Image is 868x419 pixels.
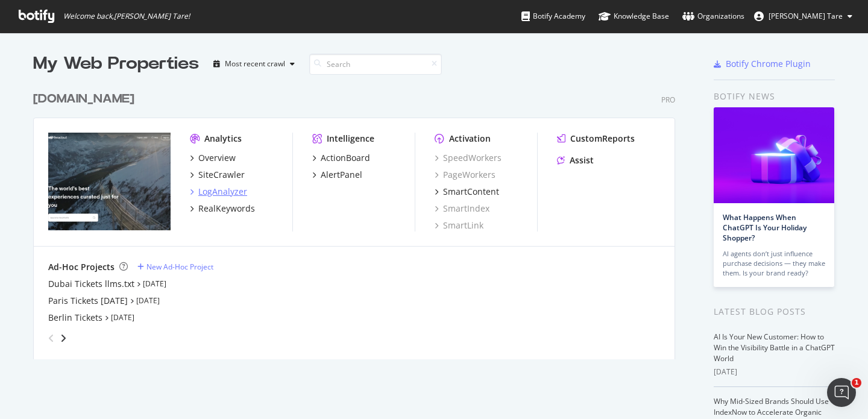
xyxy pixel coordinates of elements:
[682,10,744,22] div: Organizations
[146,262,213,272] div: New Ad-Hoc Project
[33,52,199,76] div: My Web Properties
[33,90,134,108] div: [DOMAIN_NAME]
[723,212,807,243] a: What Happens When ChatGPT Is Your Holiday Shopper?
[714,305,835,318] div: Latest Blog Posts
[312,152,370,164] a: ActionBoard
[43,329,59,348] div: angle-left
[33,76,685,359] div: grid
[723,249,825,278] div: AI agents don’t just influence purchase decisions — they make them. Is your brand ready?
[63,11,190,21] span: Welcome back, [PERSON_NAME] Tare !
[726,58,811,70] div: Botify Chrome Plugin
[59,332,68,344] div: angle-right
[827,378,856,407] iframe: Intercom live chat
[714,107,834,203] img: What Happens When ChatGPT Is Your Holiday Shopper?
[435,186,499,198] a: SmartContent
[33,90,139,108] a: [DOMAIN_NAME]
[570,133,635,145] div: CustomReports
[570,154,594,166] div: Assist
[225,60,285,68] div: Most recent crawl
[714,90,835,103] div: Botify news
[435,169,495,181] a: PageWorkers
[136,295,160,306] a: [DATE]
[321,169,362,181] div: AlertPanel
[769,11,843,21] span: Advait Tare
[852,378,861,388] span: 1
[309,54,442,75] input: Search
[209,54,300,74] button: Most recent crawl
[557,133,635,145] a: CustomReports
[443,186,499,198] div: SmartContent
[714,332,835,364] a: AI Is Your New Customer: How to Win the Visibility Battle in a ChatGPT World
[449,133,491,145] div: Activation
[321,152,370,164] div: ActionBoard
[198,152,236,164] div: Overview
[190,203,255,215] a: RealKeywords
[111,312,134,323] a: [DATE]
[198,169,245,181] div: SiteCrawler
[48,295,128,307] a: Paris Tickets [DATE]
[198,203,255,215] div: RealKeywords
[661,95,675,105] div: Pro
[599,10,669,22] div: Knowledge Base
[557,154,594,166] a: Assist
[744,7,862,26] button: [PERSON_NAME] Tare
[190,152,236,164] a: Overview
[137,262,213,272] a: New Ad-Hoc Project
[190,186,247,198] a: LogAnalyzer
[327,133,374,145] div: Intelligence
[435,219,483,232] a: SmartLink
[312,169,362,181] a: AlertPanel
[204,133,242,145] div: Analytics
[190,169,245,181] a: SiteCrawler
[198,186,247,198] div: LogAnalyzer
[143,279,166,289] a: [DATE]
[521,10,585,22] div: Botify Academy
[48,312,102,324] a: Berlin Tickets
[714,367,835,377] div: [DATE]
[48,133,171,230] img: headout.com
[48,261,115,273] div: Ad-Hoc Projects
[435,203,489,215] a: SmartIndex
[435,152,502,164] a: SpeedWorkers
[714,58,811,70] a: Botify Chrome Plugin
[48,278,134,290] a: Dubai Tickets llms.txt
